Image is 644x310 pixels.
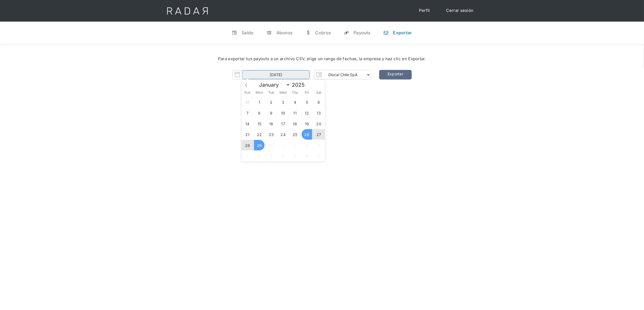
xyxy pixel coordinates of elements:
span: October 6, 2025 [254,151,265,161]
span: September 26, 2025 [302,129,312,140]
span: September 10, 2025 [278,107,288,118]
span: September 6, 2025 [313,97,324,107]
div: Para exportar tus payouts a un archivo CSV, elige un rango de fechas, la empresa y haz clic en Ex... [16,56,628,62]
span: September 29, 2025 [254,140,265,150]
a: Cerrar sesión [441,5,479,16]
span: September 9, 2025 [266,107,276,118]
span: Thu [289,91,301,95]
span: September 11, 2025 [290,107,300,118]
span: September 19, 2025 [302,118,312,129]
span: Tue [265,91,277,95]
span: October 11, 2025 [313,151,324,161]
select: Month [256,82,290,88]
span: September 27, 2025 [313,129,324,140]
span: October 3, 2025 [302,140,312,150]
div: Payouts [354,30,370,35]
span: October 2, 2025 [290,140,300,150]
span: September 15, 2025 [254,118,265,129]
span: September 23, 2025 [266,129,276,140]
a: Exportar [379,70,412,79]
form: Form [232,70,371,79]
span: September 2, 2025 [266,97,276,107]
span: September 24, 2025 [278,129,288,140]
span: Sun [242,91,253,95]
span: October 7, 2025 [266,151,276,161]
span: October 1, 2025 [278,140,288,150]
span: September 18, 2025 [290,118,300,129]
span: September 13, 2025 [313,107,324,118]
span: September 4, 2025 [290,97,300,107]
span: September 28, 2025 [242,140,253,150]
span: October 8, 2025 [278,151,288,161]
span: Fri [301,91,313,95]
span: October 4, 2025 [313,140,324,150]
span: September 1, 2025 [254,97,265,107]
span: October 9, 2025 [290,151,300,161]
div: Exportar [393,30,412,35]
div: Cobros [315,30,331,35]
span: October 5, 2025 [242,151,253,161]
span: September 7, 2025 [242,107,253,118]
div: t [267,30,272,35]
div: Saldo [242,30,254,35]
span: Sat [313,91,325,95]
span: September 30, 2025 [266,140,276,150]
div: n [383,30,389,35]
span: September 25, 2025 [290,129,300,140]
div: v [232,30,237,35]
div: y [344,30,349,35]
span: September 17, 2025 [278,118,288,129]
input: Year [290,82,310,88]
span: September 3, 2025 [278,97,288,107]
span: August 31, 2025 [242,97,253,107]
span: September 22, 2025 [254,129,265,140]
a: Perfil [414,5,435,16]
span: September 8, 2025 [254,107,265,118]
span: September 21, 2025 [242,129,253,140]
div: w [305,30,311,35]
span: Mon [253,91,265,95]
span: October 10, 2025 [302,151,312,161]
span: Wed [277,91,289,95]
span: September 5, 2025 [302,97,312,107]
span: September 12, 2025 [302,107,312,118]
span: September 20, 2025 [313,118,324,129]
div: Abonos [276,30,293,35]
span: September 14, 2025 [242,118,253,129]
span: September 16, 2025 [266,118,276,129]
